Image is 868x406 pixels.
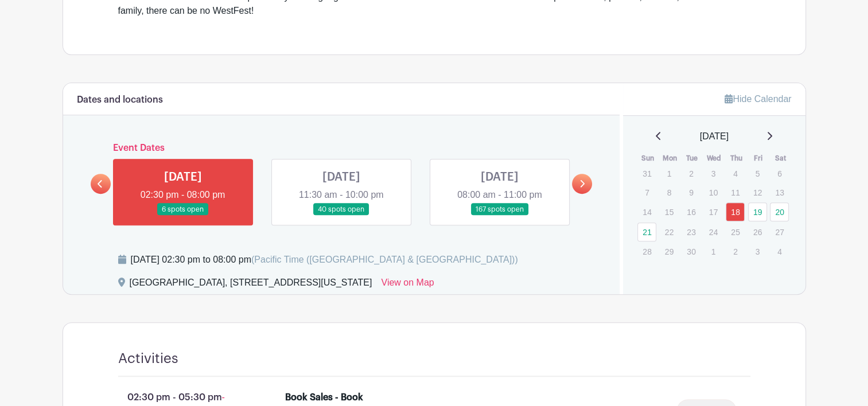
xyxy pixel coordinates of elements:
p: 17 [704,203,723,221]
th: Sat [769,153,792,164]
a: 18 [726,202,745,221]
h6: Event Dates [111,143,573,154]
p: 29 [660,243,679,260]
p: 26 [748,223,767,241]
a: 19 [748,202,767,221]
th: Thu [725,153,748,164]
p: 7 [637,184,656,201]
p: 3 [748,243,767,260]
p: 30 [682,243,700,260]
p: 1 [704,243,723,260]
p: 24 [704,223,723,241]
th: Sun [637,153,659,164]
p: 1 [660,165,679,182]
p: 12 [748,184,767,201]
h4: Activities [118,350,178,367]
th: Wed [703,153,726,164]
div: [DATE] 02:30 pm to 08:00 pm [131,253,518,267]
p: 2 [682,165,700,182]
p: 9 [682,184,700,201]
span: (Pacific Time ([GEOGRAPHIC_DATA] & [GEOGRAPHIC_DATA])) [251,255,518,264]
a: 20 [770,202,789,221]
span: [DATE] [700,130,729,143]
a: Hide Calendar [725,94,791,104]
a: 21 [637,222,656,241]
th: Fri [748,153,770,164]
p: 15 [660,203,679,221]
a: View on Map [381,276,434,294]
p: 11 [726,184,745,201]
p: 16 [682,203,700,221]
p: 3 [704,165,723,182]
p: 10 [704,184,723,201]
p: 6 [770,165,789,182]
th: Mon [659,153,682,164]
p: 2 [726,243,745,260]
p: 28 [637,243,656,260]
p: 22 [660,223,679,241]
p: 31 [637,165,656,182]
p: 23 [682,223,700,241]
p: 14 [637,203,656,221]
p: 27 [770,223,789,241]
th: Tue [681,153,703,164]
p: 5 [748,165,767,182]
h6: Dates and locations [77,95,163,106]
p: 25 [726,223,745,241]
p: 8 [660,184,679,201]
p: 13 [770,184,789,201]
p: 4 [770,243,789,260]
p: 4 [726,165,745,182]
div: [GEOGRAPHIC_DATA], [STREET_ADDRESS][US_STATE] [130,276,372,294]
